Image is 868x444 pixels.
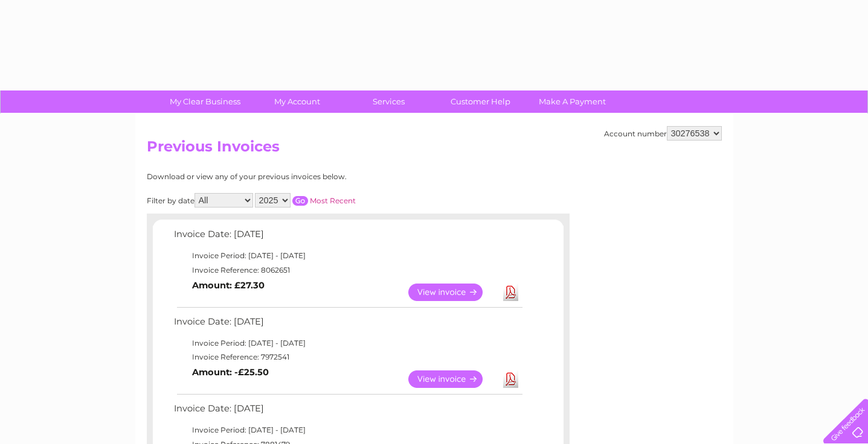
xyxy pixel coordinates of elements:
div: Filter by date [147,193,464,208]
div: Account number [604,126,722,141]
a: View [408,370,497,388]
a: Download [503,284,518,301]
td: Invoice Period: [DATE] - [DATE] [171,423,524,437]
h2: Previous Invoices [147,138,722,161]
a: Download [503,370,518,388]
b: Amount: £27.30 [192,280,265,291]
a: My Account [247,90,347,113]
td: Invoice Reference: 8062651 [171,263,524,277]
td: Invoice Period: [DATE] - [DATE] [171,249,524,263]
a: My Clear Business [155,90,255,113]
b: Amount: -£25.50 [192,367,269,378]
a: Services [339,90,439,113]
td: Invoice Date: [DATE] [171,226,524,249]
a: Make A Payment [522,90,622,113]
div: Download or view any of your previous invoices below. [147,173,464,181]
a: View [408,284,497,301]
a: Most Recent [310,196,356,205]
td: Invoice Date: [DATE] [171,401,524,423]
a: Customer Help [431,90,530,113]
td: Invoice Date: [DATE] [171,314,524,336]
td: Invoice Reference: 7972541 [171,350,524,364]
td: Invoice Period: [DATE] - [DATE] [171,336,524,350]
